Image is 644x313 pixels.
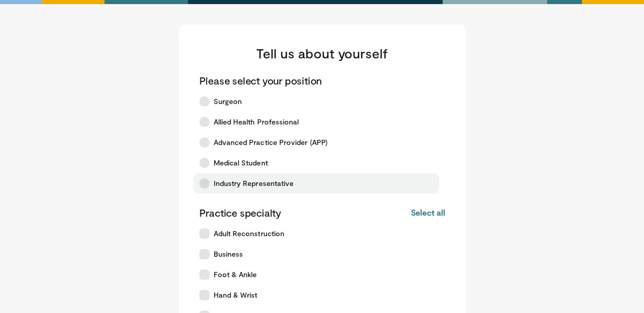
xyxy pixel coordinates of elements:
span: Business [214,249,243,259]
span: Industry Representative [214,178,294,189]
span: Advanced Practice Provider (APP) [214,137,327,148]
p: Please select your position [199,74,322,87]
span: Surgeon [214,96,242,107]
span: Allied Health Professional [214,117,299,127]
span: Adult Reconstruction [214,228,284,239]
span: Foot & Ankle [214,269,257,280]
span: Medical Student [214,158,268,168]
h3: Tell us about yourself [199,45,445,61]
span: Hand & Wrist [214,290,258,300]
button: Select all [410,207,445,218]
p: Practice specialty [199,206,281,219]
